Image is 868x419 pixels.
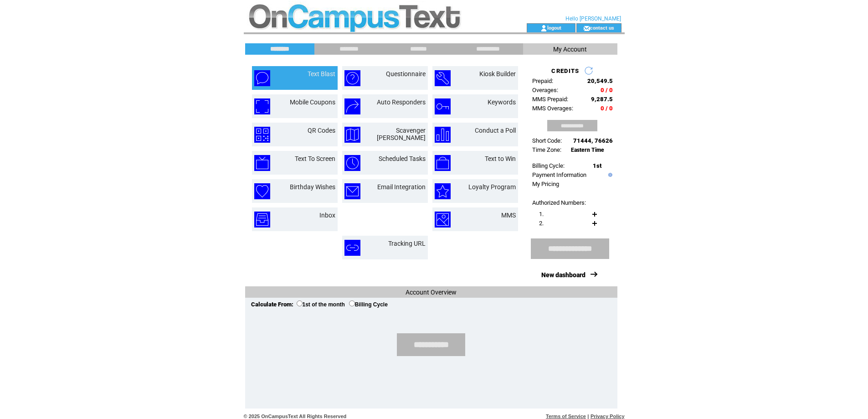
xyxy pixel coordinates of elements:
[551,67,579,74] span: CREDITS
[532,87,558,93] span: Overages:
[593,162,601,169] span: 1st
[244,414,347,419] span: © 2025 OnCampusText All Rights Reserved
[290,183,335,191] a: Birthday Wishes
[251,301,293,308] span: Calculate From:
[553,46,587,53] span: My Account
[532,199,586,206] span: Authorized Numbers:
[377,127,426,141] a: Scavenger [PERSON_NAME]
[308,127,335,134] a: QR Codes
[349,300,355,306] input: Billing Cycle
[435,127,451,143] img: conduct-a-poll.png
[297,301,345,308] label: 1st of the month
[587,414,589,419] span: |
[479,70,516,78] a: Kiosk Builder
[379,155,426,162] a: Scheduled Tasks
[587,78,613,84] span: 20,549.5
[532,181,559,187] a: My Pricing
[571,147,604,153] span: Eastern Time
[546,414,586,419] a: Terms of Service
[344,98,360,114] img: auto-responders.png
[540,25,547,32] img: account_icon.gif
[539,220,544,227] span: 2.
[532,146,561,153] span: Time Zone:
[547,25,561,31] a: logout
[295,155,335,162] a: Text To Screen
[254,183,270,199] img: birthday-wishes.png
[297,300,303,306] input: 1st of the month
[485,155,516,162] a: Text to Win
[532,78,553,84] span: Prepaid:
[591,96,613,103] span: 9,287.5
[435,70,451,86] img: kiosk-builder.png
[290,98,335,106] a: Mobile Coupons
[308,70,335,78] a: Text Blast
[319,212,335,219] a: Inbox
[344,127,360,143] img: scavenger-hunt.png
[532,171,586,178] a: Payment Information
[475,127,516,134] a: Conduct a Poll
[388,240,426,247] a: Tracking URL
[435,212,451,228] img: mms.png
[435,98,451,114] img: keywords.png
[539,211,544,217] span: 1.
[532,137,562,144] span: Short Code:
[601,105,613,112] span: 0 / 0
[601,87,613,93] span: 0 / 0
[435,183,451,199] img: loyalty-program.png
[532,105,573,112] span: MMS Overages:
[532,96,568,103] span: MMS Prepaid:
[344,155,360,171] img: scheduled-tasks.png
[254,98,270,114] img: mobile-coupons.png
[254,127,270,143] img: qr-codes.png
[532,162,565,169] span: Billing Cycle:
[565,16,621,22] span: Hello [PERSON_NAME]
[344,240,360,256] img: tracking-url.png
[573,137,613,144] span: 71444, 76626
[590,25,614,31] a: contact us
[488,98,516,106] a: Keywords
[344,183,360,199] img: email-integration.png
[377,98,426,106] a: Auto Responders
[377,183,426,191] a: Email Integration
[386,70,426,78] a: Questionnaire
[591,414,625,419] a: Privacy Policy
[254,212,270,228] img: inbox.png
[344,70,360,86] img: questionnaire.png
[468,183,516,191] a: Loyalty Program
[501,212,516,219] a: MMS
[254,155,270,171] img: text-to-screen.png
[541,271,586,279] a: New dashboard
[406,289,457,296] span: Account Overview
[349,301,388,308] label: Billing Cycle
[583,25,590,32] img: contact_us_icon.gif
[606,173,612,177] img: help.gif
[435,155,451,171] img: text-to-win.png
[254,70,270,86] img: text-blast.png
